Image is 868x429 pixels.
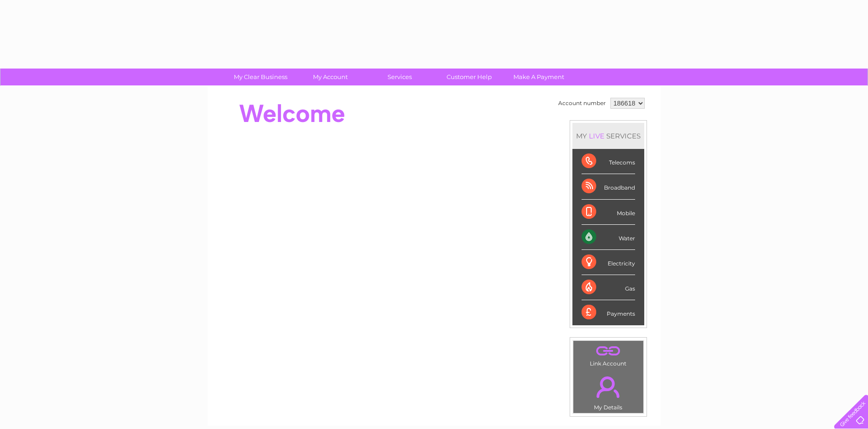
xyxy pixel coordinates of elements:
a: . [576,343,641,359]
a: Make A Payment [501,69,577,85]
td: Link Account [573,340,644,369]
td: My Details [573,369,644,413]
a: My Account [292,69,368,85]
div: Telecoms [582,149,635,174]
div: Water [582,225,635,250]
div: Broadband [582,174,635,199]
div: Gas [582,275,635,300]
td: Account number [556,95,608,111]
div: LIVE [587,132,606,140]
div: MY SERVICES [572,123,644,149]
div: Electricity [582,250,635,275]
a: Services [362,69,437,85]
a: My Clear Business [223,69,298,85]
a: . [576,371,641,403]
div: Payments [582,300,635,325]
a: Customer Help [431,69,507,85]
div: Mobile [582,200,635,225]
